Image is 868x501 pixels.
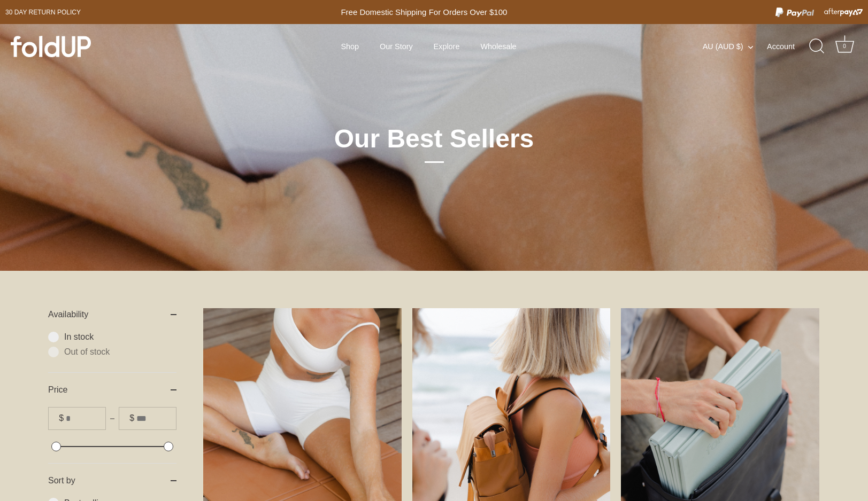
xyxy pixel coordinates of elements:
button: AU (AUD $) [703,42,765,51]
a: foldUP [11,36,165,57]
span: $ [129,413,134,423]
a: 30 day Return policy [5,6,81,19]
div: Primary navigation [314,36,543,57]
span: $ [59,413,64,423]
summary: Availability [48,298,176,332]
input: To [136,408,176,429]
span: In stock [64,332,176,342]
img: foldUP [11,36,91,57]
a: Wholesale [471,36,526,57]
summary: Sort by [48,464,176,498]
a: Account [767,40,813,53]
input: From [66,408,105,429]
div: 0 [839,41,850,52]
summary: Price [48,373,176,407]
a: Our Story [371,36,422,57]
span: Out of stock [64,347,176,357]
a: Shop [332,36,368,57]
h1: Our Best Sellers [255,123,613,163]
a: Cart [833,35,856,58]
a: Search [805,35,829,58]
a: Explore [424,36,468,57]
